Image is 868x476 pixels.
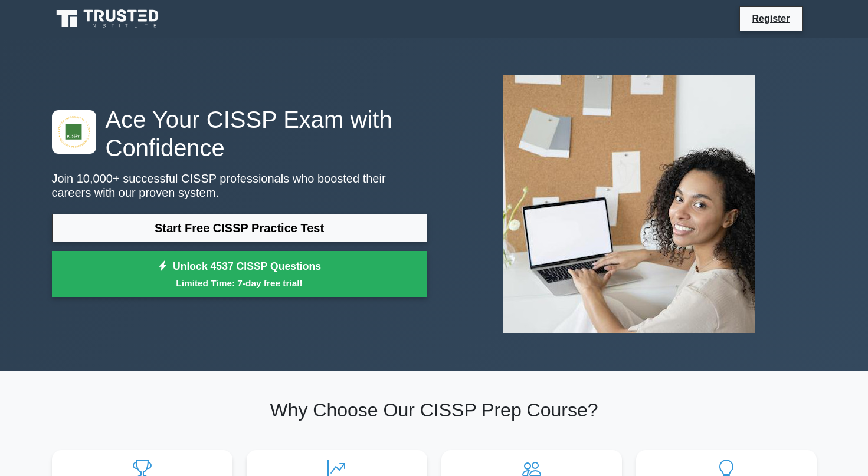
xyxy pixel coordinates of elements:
a: Register [745,11,797,26]
a: Start Free CISSP Practice Test [52,214,427,242]
a: Unlock 4537 CISSP QuestionsLimited Time: 7-day free trial! [52,251,427,298]
h2: Why Choose Our CISSP Prep Course? [52,399,817,421]
small: Limited Time: 7-day free trial! [67,276,412,290]
p: Join 10,000+ successful CISSP professionals who boosted their careers with our proven system. [52,171,427,200]
h1: Ace Your CISSP Exam with Confidence [52,105,427,162]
